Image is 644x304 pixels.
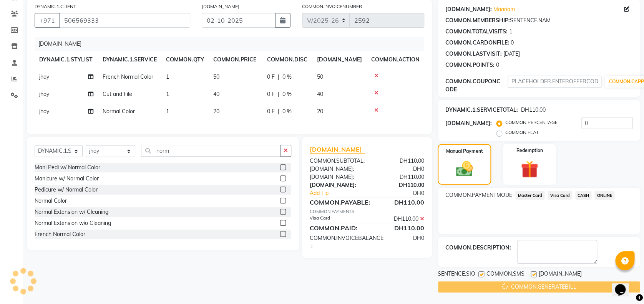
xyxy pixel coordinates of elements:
[213,91,219,97] span: 40
[317,91,323,97] span: 40
[317,108,323,115] span: 20
[39,108,49,115] span: jhoy
[35,208,108,216] div: Normal Extension w/ Cleaning
[304,198,376,207] div: COMMON.PAYABLE:
[35,230,85,238] div: French Normal Color
[59,13,190,28] input: PLACEHOLDER.SBNMEC
[202,3,239,10] label: [DOMAIN_NAME]
[282,90,292,98] span: 0 %
[509,28,512,36] div: 1
[451,159,478,179] img: _cash.svg
[304,173,367,181] div: [DOMAIN_NAME]:
[548,191,572,200] span: Visa Card
[445,50,502,58] div: COMMON.LASTVISIT:
[98,51,161,68] th: DYNAMIC.1.SERVICE
[278,90,279,98] span: |
[438,270,475,279] span: SENTENCE.SIO
[304,189,378,197] a: Add Tip
[278,73,279,81] span: |
[511,39,514,47] div: 0
[262,51,312,68] th: COMMON.DISC
[503,50,520,58] div: [DATE]
[304,234,389,250] div: COMMON.INVOICEBALANCE :
[310,145,365,154] span: [DOMAIN_NAME]
[367,181,430,189] div: DH110.00
[445,17,632,25] div: SENTENCE.NAM
[493,5,515,13] a: Maariam
[282,107,292,116] span: 0 %
[445,119,492,127] div: [DOMAIN_NAME]:
[304,165,367,173] div: [DOMAIN_NAME]:
[213,73,219,80] span: 50
[505,129,539,136] label: COMMON.FLAT
[515,159,544,180] img: _gift.svg
[376,198,430,207] div: DH110.00
[317,73,323,80] span: 50
[39,91,49,97] span: jhoy
[304,157,370,165] div: COMMON.SUBTOTAL:
[389,234,430,250] div: DH0
[267,107,275,116] span: 0 F
[367,223,430,233] div: DH110.00
[35,51,98,68] th: DYNAMIC.1.STYLIST
[35,164,100,172] div: Mani Pedi w/ Normal Color
[310,208,424,215] div: COMMON.PAYMENTS
[35,13,60,28] button: +971
[103,91,132,97] span: Cut and File
[377,189,430,197] div: DH0
[515,191,544,200] span: Master Card
[35,186,98,194] div: Pedicure w/ Normal Color
[594,191,614,200] span: ONLINE
[445,5,492,13] div: [DOMAIN_NAME]:
[486,270,524,279] span: COMMON.SMS
[367,165,430,173] div: DH0
[367,173,430,181] div: DH110.00
[508,76,601,88] input: PLACEHOLDER.ENTEROFFERCODE
[539,270,582,279] span: [DOMAIN_NAME]
[304,223,367,233] div: COMMON.PAID:
[370,157,430,165] div: DH110.00
[282,73,292,81] span: 0 %
[575,191,592,200] span: CASH
[161,51,209,68] th: COMMON.QTY
[445,106,518,114] div: DYNAMIC.1.SERVICETOTAL:
[445,191,512,199] span: COMMON.PAYMENTMODE
[166,73,169,80] span: 1
[35,3,76,10] label: DYNAMIC.1.CLIENT
[445,78,508,94] div: COMMON.COUPONCODE
[445,28,508,36] div: COMMON.TOTALVISITS:
[35,197,67,205] div: Normal Color
[612,273,636,296] iframe: chat widget
[103,73,153,80] span: French Normal Color
[445,39,509,47] div: COMMON.CARDONFILE:
[267,73,275,81] span: 0 F
[304,215,367,223] div: Visa Card
[445,17,510,25] div: COMMON.MEMBERSHIP:
[166,108,169,115] span: 1
[304,181,367,189] div: [DOMAIN_NAME]:
[141,145,280,157] input: Search or Scan
[505,119,558,126] label: COMMON.PERCENTAGE
[312,51,367,68] th: [DOMAIN_NAME]
[445,61,495,69] div: COMMON.POINTS:
[302,3,362,10] label: COMMON.INVOICENUMBER
[367,51,424,68] th: COMMON.ACTION
[278,107,279,116] span: |
[35,175,99,183] div: Manicure w/ Normal Color
[35,219,111,227] div: Normal Extension w/o Cleaning
[521,106,546,114] div: DH110.00
[103,108,135,115] span: Normal Color
[446,148,483,155] label: Manual Payment
[39,73,49,80] span: jhoy
[209,51,262,68] th: COMMON.PRICE
[367,215,430,223] div: DH110.00
[445,244,511,252] div: COMMON.DESCRIPTION:
[35,37,430,51] div: [DOMAIN_NAME]
[516,147,543,154] label: Redemption
[213,108,219,115] span: 20
[267,90,275,98] span: 0 F
[496,61,499,69] div: 0
[166,91,169,97] span: 1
